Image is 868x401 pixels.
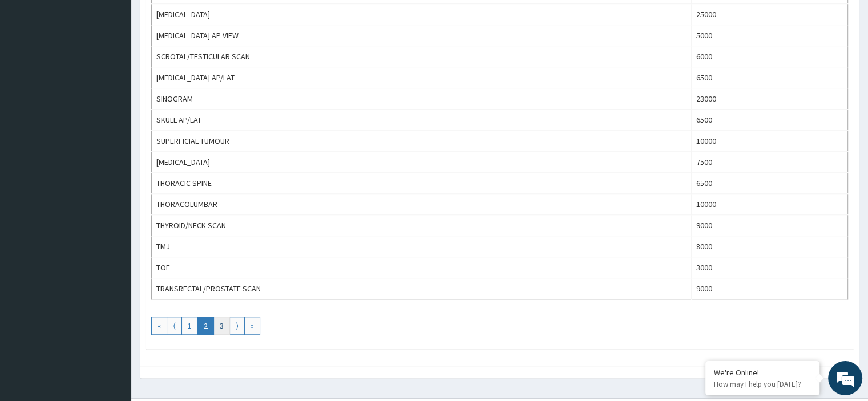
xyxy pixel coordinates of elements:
td: 3000 [691,257,848,278]
td: 5000 [691,25,848,46]
td: TRANSRECTAL/PROSTATE SCAN [152,278,692,299]
a: Go to first page [151,317,167,335]
td: 25000 [691,4,848,25]
td: 23000 [691,88,848,110]
div: Chat with us now [59,64,192,79]
td: 7500 [691,152,848,173]
td: SKULL AP/LAT [152,110,692,131]
span: We're online! [66,125,158,240]
td: [MEDICAL_DATA] [152,152,692,173]
p: How may I help you today? [714,379,811,389]
textarea: Type your message and hit 'Enter' [6,274,217,314]
td: [MEDICAL_DATA] AP VIEW [152,25,692,46]
td: THORACOLUMBAR [152,194,692,215]
a: Go to page number 3 [213,317,230,335]
td: 10000 [691,131,848,152]
td: SCROTAL/TESTICULAR SCAN [152,46,692,67]
td: 6500 [691,67,848,88]
a: Go to previous page [167,317,182,335]
td: [MEDICAL_DATA] AP/LAT [152,67,692,88]
td: THORACIC SPINE [152,173,692,194]
td: 6500 [691,110,848,131]
a: Go to page number 1 [181,317,198,335]
td: SINOGRAM [152,88,692,110]
td: TMJ [152,236,692,257]
td: SUPERFICIAL TUMOUR [152,131,692,152]
a: Go to last page [244,317,260,335]
div: Minimize live chat window [187,6,215,33]
td: 9000 [691,278,848,299]
td: 6500 [691,173,848,194]
a: Go to next page [229,317,245,335]
td: 8000 [691,236,848,257]
td: TOE [152,257,692,278]
img: d_794563401_company_1708531726252_794563401 [21,57,46,86]
td: [MEDICAL_DATA] [152,4,692,25]
a: Go to page number 2 [197,317,214,335]
div: We're Online! [714,367,811,378]
td: THYROID/NECK SCAN [152,215,692,236]
td: 9000 [691,215,848,236]
td: 10000 [691,194,848,215]
td: 6000 [691,46,848,67]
